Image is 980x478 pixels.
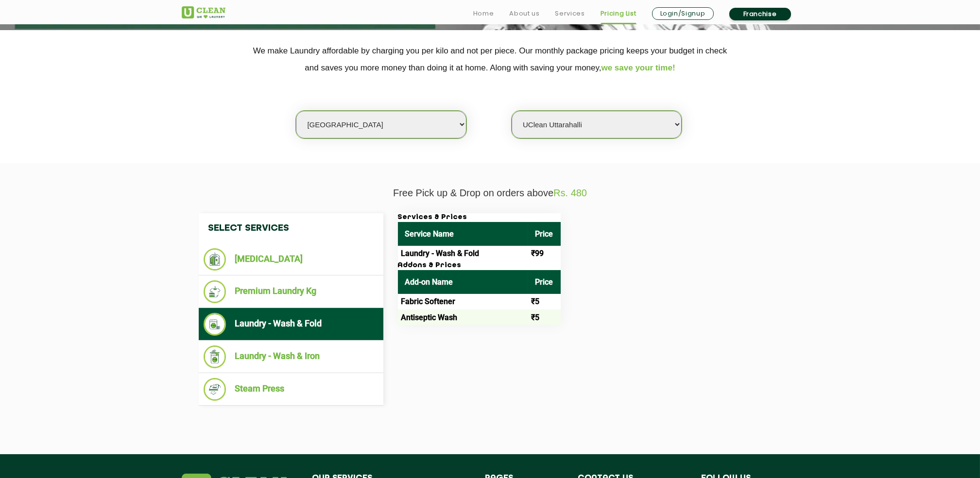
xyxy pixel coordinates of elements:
a: Home [473,8,494,19]
th: Price [528,270,561,294]
li: Premium Laundry Kg [204,280,378,303]
th: Service Name [398,222,528,246]
th: Price [528,222,561,246]
td: Laundry - Wash & Fold [398,246,528,261]
td: ₹99 [528,246,561,261]
a: Login/Signup [652,7,714,20]
img: UClean Laundry and Dry Cleaning [182,6,225,18]
li: [MEDICAL_DATA] [204,248,378,271]
td: ₹5 [528,294,561,309]
span: Rs. 480 [553,188,587,198]
span: we save your time! [602,63,675,72]
img: Laundry - Wash & Fold [204,313,226,336]
p: We make Laundry affordable by charging you per kilo and not per piece. Our monthly package pricin... [182,42,799,76]
a: Franchise [729,8,791,20]
td: Antiseptic Wash [398,309,528,325]
a: About us [509,8,539,19]
img: Laundry - Wash & Iron [204,345,226,368]
th: Add-on Name [398,270,528,294]
p: Free Pick up & Drop on orders above [182,188,799,199]
li: Laundry - Wash & Iron [204,345,378,368]
h3: Addons & Prices [398,261,561,270]
a: Pricing List [601,8,636,19]
img: Steam Press [204,378,226,401]
img: Dry Cleaning [204,248,226,271]
li: Laundry - Wash & Fold [204,313,378,336]
td: ₹5 [528,309,561,325]
li: Steam Press [204,378,378,401]
a: Services [555,8,585,19]
img: Premium Laundry Kg [204,280,226,303]
td: Fabric Softener [398,294,528,309]
h4: Select Services [199,213,383,243]
h3: Services & Prices [398,213,561,222]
